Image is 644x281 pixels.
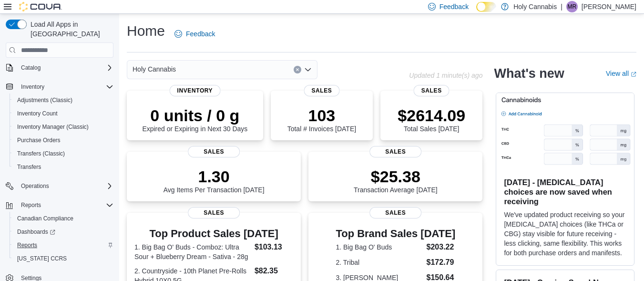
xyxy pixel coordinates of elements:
[10,120,117,134] button: Inventory Manager (Classic)
[336,258,422,267] dt: 2. Tribal
[17,62,44,73] button: Catalog
[170,85,221,96] span: Inventory
[13,253,113,264] span: Washington CCRS
[186,29,215,39] span: Feedback
[427,241,456,253] dd: $203.22
[568,1,577,12] span: MR
[21,201,41,209] span: Reports
[398,106,465,125] p: $2614.09
[164,167,265,186] p: 1.30
[164,167,265,194] div: Avg Items Per Transaction [DATE]
[127,21,165,41] h1: Home
[504,210,626,258] p: We've updated product receiving so your [MEDICAL_DATA] choices (like THCa or CBG) stay visible fo...
[17,199,113,211] span: Reports
[13,239,41,251] a: Reports
[10,239,117,252] button: Reports
[13,94,76,106] a: Adjustments (Classic)
[304,66,312,73] button: Open list of options
[294,66,301,73] button: Clear input
[133,63,176,75] span: Holy Cannabis
[13,226,113,238] span: Dashboards
[17,241,37,249] span: Reports
[142,106,247,125] p: 0 units / 0 g
[10,147,117,160] button: Transfers (Classic)
[13,148,113,159] span: Transfers (Classic)
[354,167,438,186] p: $25.38
[17,62,113,73] span: Catalog
[440,2,469,11] span: Feedback
[188,146,240,157] span: Sales
[10,160,117,174] button: Transfers
[414,85,450,96] span: Sales
[13,253,71,264] a: [US_STATE] CCRS
[17,150,65,157] span: Transfers (Classic)
[134,228,293,239] h3: Top Product Sales [DATE]
[336,242,422,252] dt: 1. Big Bag O' Buds
[17,180,53,192] button: Operations
[287,106,356,133] div: Total # Invoices [DATE]
[142,106,247,133] div: Expired or Expiring in Next 30 Days
[17,81,113,93] span: Inventory
[134,242,251,261] dt: 1. Big Bag O' Buds - Comboz: Ultra Sour + Blueberry Dream - Sativa - 28g
[21,182,49,190] span: Operations
[631,72,636,77] svg: External link
[582,1,636,12] p: [PERSON_NAME]
[17,228,55,236] span: Dashboards
[13,161,113,173] span: Transfers
[2,61,117,74] button: Catalog
[504,177,626,206] h3: [DATE] - [MEDICAL_DATA] choices are now saved when receiving
[606,70,636,77] a: View allExternal link
[287,106,356,125] p: 103
[19,2,62,11] img: Cova
[2,198,117,212] button: Reports
[10,252,117,265] button: [US_STATE] CCRS
[17,136,61,144] span: Purchase Orders
[13,226,59,238] a: Dashboards
[369,207,422,219] span: Sales
[494,66,564,81] h2: What's new
[369,146,422,157] span: Sales
[10,94,117,107] button: Adjustments (Classic)
[17,180,113,192] span: Operations
[17,123,89,131] span: Inventory Manager (Classic)
[13,108,61,119] a: Inventory Count
[13,94,113,106] span: Adjustments (Classic)
[255,265,293,277] dd: $82.35
[336,228,455,239] h3: Top Brand Sales [DATE]
[354,167,438,194] div: Transaction Average [DATE]
[255,241,293,253] dd: $103.13
[171,24,219,43] a: Feedback
[13,148,69,159] a: Transfers (Classic)
[188,207,240,219] span: Sales
[409,72,482,79] p: Updated 1 minute(s) ago
[566,1,578,12] div: Manvendra Rao
[427,257,456,268] dd: $172.79
[304,85,339,96] span: Sales
[17,96,72,104] span: Adjustments (Classic)
[10,212,117,225] button: Canadian Compliance
[13,239,113,251] span: Reports
[561,1,562,12] p: |
[13,121,113,133] span: Inventory Manager (Classic)
[13,108,113,119] span: Inventory Count
[21,83,44,91] span: Inventory
[476,2,496,12] input: Dark Mode
[17,255,67,262] span: [US_STATE] CCRS
[21,64,41,72] span: Catalog
[17,81,48,93] button: Inventory
[2,80,117,94] button: Inventory
[13,121,92,133] a: Inventory Manager (Classic)
[513,1,557,12] p: Holy Cannabis
[27,20,113,39] span: Load All Apps in [GEOGRAPHIC_DATA]
[17,163,41,171] span: Transfers
[10,107,117,120] button: Inventory Count
[17,110,58,117] span: Inventory Count
[13,135,64,146] a: Purchase Orders
[10,134,117,147] button: Purchase Orders
[2,179,117,193] button: Operations
[10,225,117,239] a: Dashboards
[398,106,465,133] div: Total Sales [DATE]
[17,199,45,211] button: Reports
[17,215,73,222] span: Canadian Compliance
